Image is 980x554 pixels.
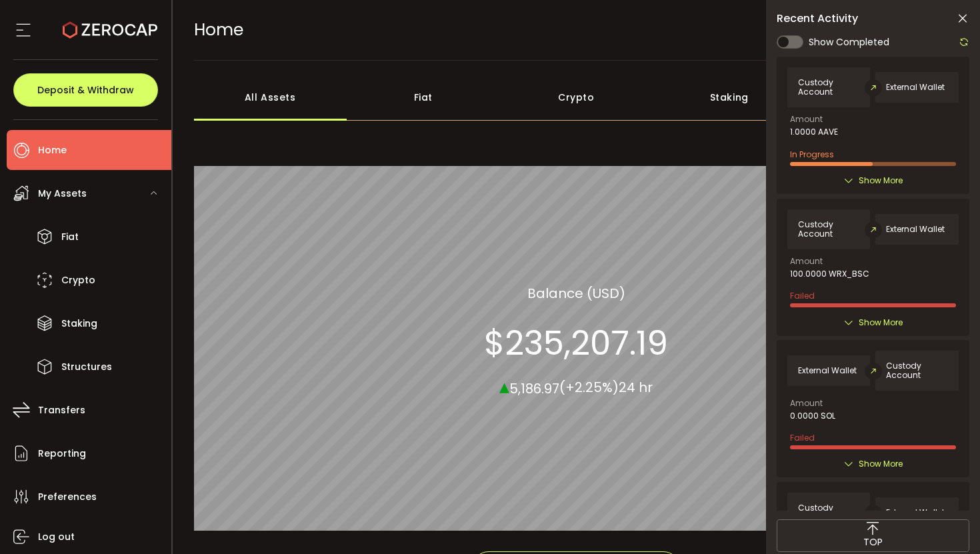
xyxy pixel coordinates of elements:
[37,85,134,95] span: Deposit & Withdraw
[38,527,75,547] span: Log out
[559,378,619,397] span: (+2.25%)
[619,378,653,397] span: 24 hr
[38,444,86,463] span: Reporting
[61,271,95,290] span: Crypto
[194,74,347,121] div: All Assets
[61,314,97,333] span: Staking
[509,379,559,397] span: 5,186.97
[484,323,668,363] section: $235,207.19
[38,401,85,420] span: Transfers
[61,227,79,247] span: Fiat
[499,371,509,400] span: ▴
[681,21,980,554] iframe: Chat Widget
[61,357,112,377] span: Structures
[653,74,806,121] div: Staking
[13,73,158,107] button: Deposit & Withdraw
[500,74,653,121] div: Crypto
[777,13,858,24] span: Recent Activity
[527,283,625,303] section: Balance (USD)
[38,141,67,160] span: Home
[38,487,97,507] span: Preferences
[194,18,243,41] span: Home
[38,184,87,203] span: My Assets
[347,74,500,121] div: Fiat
